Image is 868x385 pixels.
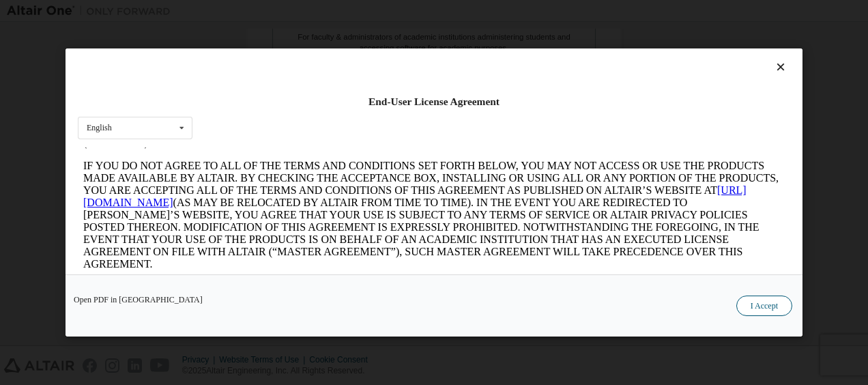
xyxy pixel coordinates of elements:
[78,95,790,109] div: End-User License Agreement
[5,12,707,123] p: IF YOU DO NOT AGREE TO ALL OF THE TERMS AND CONDITIONS SET FORTH BELOW, YOU MAY NOT ACCESS OR USE...
[87,124,112,132] div: English
[736,296,792,316] button: I Accept
[5,37,669,61] a: [URL][DOMAIN_NAME]
[74,296,203,304] a: Open PDF in [GEOGRAPHIC_DATA]
[5,134,707,195] p: This Altair One Student Edition Software License Agreement (“Agreement”) is between Altair Engine...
